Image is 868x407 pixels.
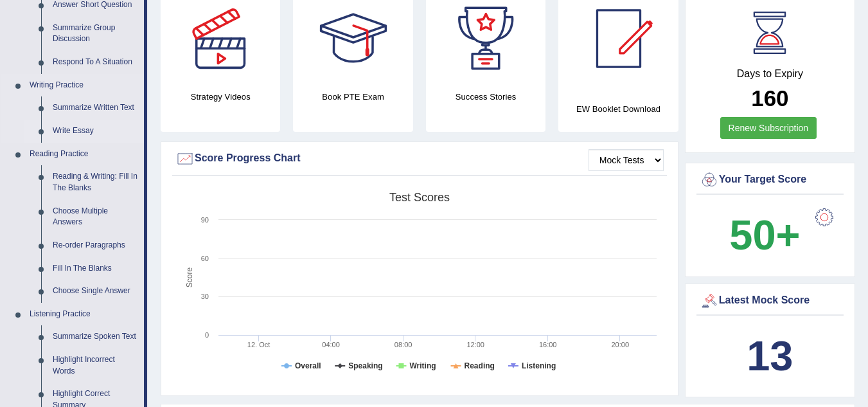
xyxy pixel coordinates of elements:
a: Writing Practice [24,74,144,97]
tspan: Overall [295,361,321,370]
a: Listening Practice [24,303,144,326]
a: Reading Practice [24,143,144,166]
a: Choose Multiple Answers [47,200,144,234]
a: Write Essay [47,120,144,143]
h4: Strategy Videos [161,90,280,104]
tspan: Speaking [348,361,382,370]
a: Highlight Incorrect Words [47,348,144,383]
text: 20:00 [611,341,629,348]
a: Respond To A Situation [47,51,144,74]
h4: Success Stories [426,90,545,104]
h4: EW Booklet Download [558,102,678,116]
a: Fill In The Blanks [47,257,144,280]
a: Summarize Written Text [47,96,144,120]
a: Summarize Group Discussion [47,17,144,51]
text: 16:00 [539,341,557,348]
a: Renew Subscription [720,117,817,139]
tspan: Writing [409,361,436,370]
a: Reading & Writing: Fill In The Blanks [47,165,144,199]
text: 90 [201,216,209,224]
h4: Days to Expiry [700,68,840,80]
text: 12:00 [466,341,484,348]
div: Your Target Score [700,170,840,190]
b: 50+ [729,212,800,258]
text: 30 [201,293,209,300]
text: 60 [201,255,209,262]
b: 160 [751,86,788,111]
b: 13 [747,332,793,379]
tspan: 12. Oct [247,341,270,348]
text: 08:00 [394,341,412,348]
tspan: Listening [522,361,556,370]
a: Choose Single Answer [47,280,144,303]
div: Score Progress Chart [175,149,664,168]
div: Latest Mock Score [700,291,840,311]
a: Re-order Paragraphs [47,234,144,257]
h4: Book PTE Exam [293,90,412,104]
text: 04:00 [322,341,340,348]
a: Summarize Spoken Text [47,325,144,348]
tspan: Reading [465,361,495,370]
tspan: Test scores [389,191,450,204]
tspan: Score [185,267,194,288]
text: 0 [205,331,209,339]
